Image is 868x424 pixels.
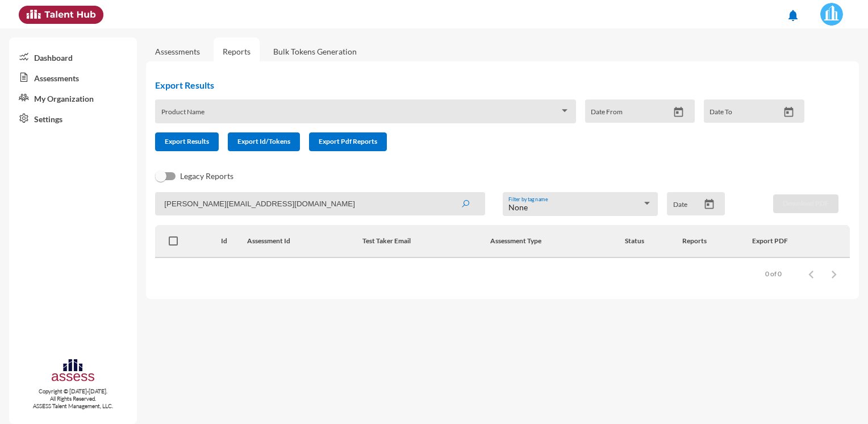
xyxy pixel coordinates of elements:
[362,225,490,258] th: Test Taker Email
[490,225,625,258] th: Assessment Type
[786,9,800,22] mat-icon: notifications
[765,269,782,278] div: 0 of 0
[155,258,850,290] mat-paginator: Select page
[682,225,752,258] th: Reports
[214,38,260,65] a: Reports
[237,137,290,146] span: Export Id/Tokens
[228,132,300,151] button: Export Id/Tokens
[51,358,95,385] img: assesscompany-logo.png
[9,88,137,108] a: My Organization
[9,108,137,128] a: Settings
[264,38,366,65] a: Bulk Tokens Generation
[9,388,137,410] p: Copyright © [DATE]-[DATE]. All Rights Reserved. ASSESS Talent Management, LLC.
[155,132,219,151] button: Export Results
[319,137,377,146] span: Export Pdf Reports
[309,132,387,151] button: Export Pdf Reports
[508,202,528,212] span: None
[9,47,137,67] a: Dashboard
[625,225,682,258] th: Status
[9,67,137,88] a: Assessments
[247,225,362,258] th: Assessment Id
[155,47,200,56] a: Assessments
[155,192,485,215] input: Search by name, token, assessment type, etc.
[773,194,838,213] button: Download PDF
[779,106,799,118] button: Open calendar
[155,80,813,90] h2: Export Results
[180,169,233,183] span: Legacy Reports
[752,225,850,258] th: Export PDF
[221,225,247,258] th: Id
[783,199,829,207] span: Download PDF
[669,106,688,118] button: Open calendar
[800,263,823,285] button: Previous page
[699,198,719,210] button: Open calendar
[165,137,209,146] span: Export Results
[823,263,845,285] button: Next page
